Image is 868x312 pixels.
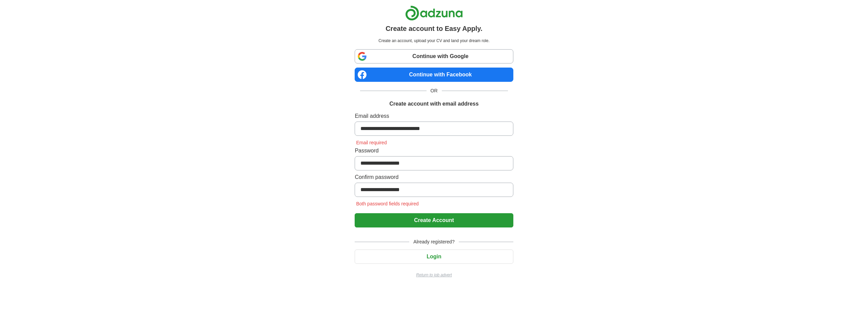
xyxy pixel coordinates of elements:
[386,23,482,34] h1: Create account to Easy Apply.
[405,5,463,21] img: Adzuna logo
[355,213,513,227] button: Create Account
[355,173,513,181] label: Confirm password
[355,49,513,63] a: Continue with Google
[355,147,513,155] label: Password
[355,254,513,259] a: Login
[355,68,513,82] a: Continue with Facebook
[427,87,442,94] span: OR
[355,272,513,278] a: Return to job advert
[356,38,512,44] p: Create an account, upload your CV and land your dream role.
[389,100,478,108] h1: Create account with email address
[409,238,458,245] span: Already registered?
[355,201,420,206] span: Both password fields required
[355,250,513,264] button: Login
[355,112,513,120] label: Email address
[355,140,388,145] span: Email required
